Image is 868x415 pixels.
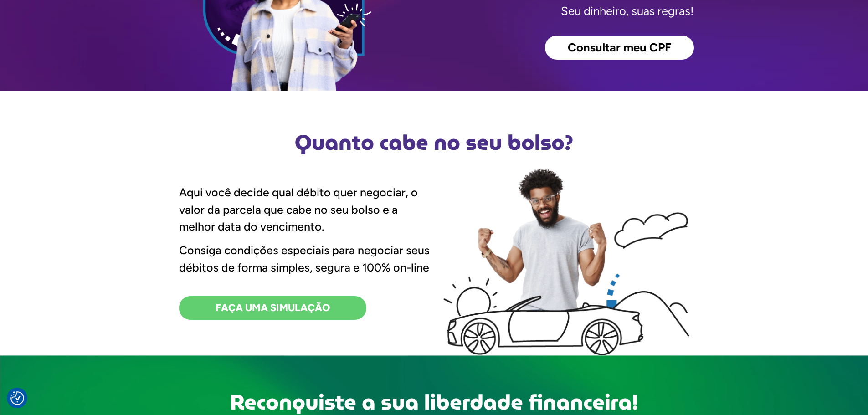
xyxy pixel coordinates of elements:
a: Consultar meu CPF [545,36,694,60]
button: Preferências de consentimento [10,391,24,405]
span: FAÇA UMA SIMULAÇÃO [216,303,330,313]
p: Consiga condições especiais para negociar seus débitos de forma simples, segura e 100% on-line [179,242,434,276]
a: FAÇA UMA SIMULAÇÃO [179,296,366,320]
p: Aqui você decide qual débito quer negociar, o valor da parcela que cabe no seu bolso e a melhor d... [179,184,434,236]
h2: Quanto cabe no seu bolso? [175,132,694,153]
img: Revisit consent button [10,391,24,405]
span: Consultar meu CPF [568,42,671,54]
